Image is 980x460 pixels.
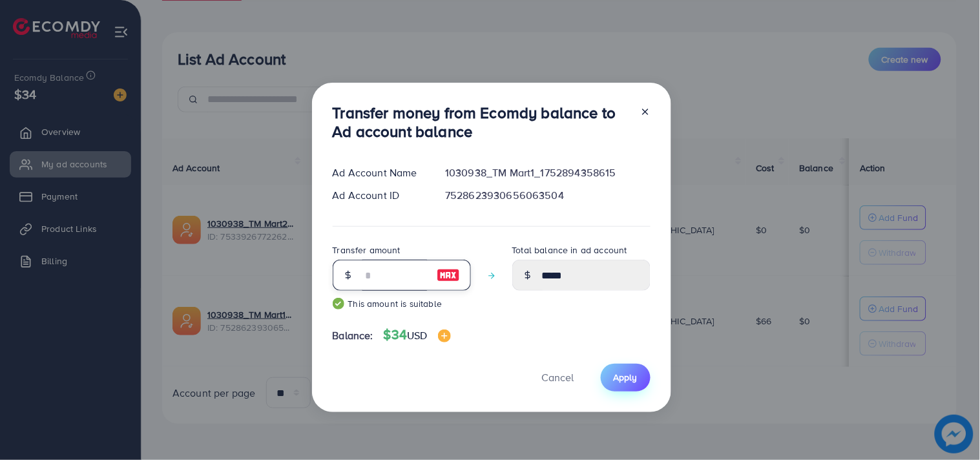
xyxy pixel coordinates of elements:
[542,370,574,384] span: Cancel
[384,327,451,343] h4: $34
[407,328,427,342] span: USD
[333,328,373,343] span: Balance:
[435,165,660,180] div: 1030938_TM Mart1_1752894358615
[614,371,638,384] span: Apply
[601,364,651,392] button: Apply
[435,188,660,203] div: 7528623930656063504
[333,298,344,309] img: guide
[333,244,401,256] label: Transfer amount
[322,188,435,203] div: Ad Account ID
[526,364,590,392] button: Cancel
[333,103,630,141] h3: Transfer money from Ecomdy balance to Ad account balance
[512,244,627,256] label: Total balance in ad account
[437,267,460,283] img: image
[322,165,435,180] div: Ad Account Name
[333,297,471,310] small: This amount is suitable
[438,329,451,342] img: image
